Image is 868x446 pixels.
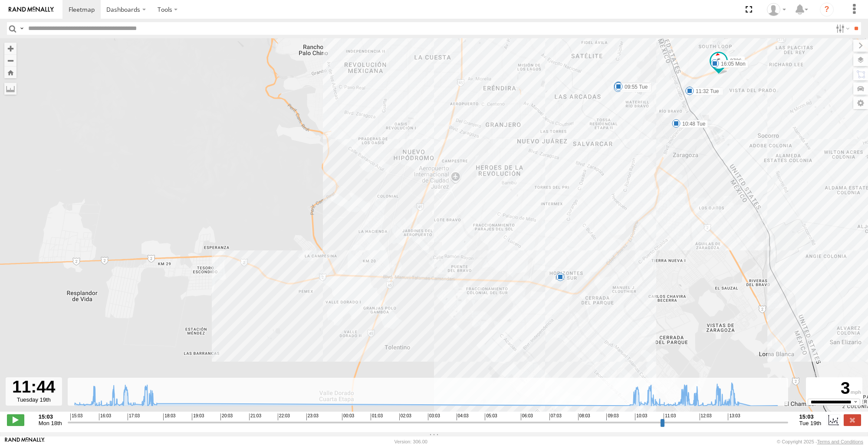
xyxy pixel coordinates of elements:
[521,413,533,420] span: 06:03
[342,413,354,420] span: 00:03
[278,413,290,420] span: 22:03
[549,413,562,420] span: 07:03
[371,413,383,420] span: 01:03
[730,58,742,64] span: 3736
[4,67,16,78] button: Zoom Home
[399,413,411,420] span: 02:03
[7,414,24,426] label: Play/Stop
[728,413,740,420] span: 13:03
[618,83,650,91] label: 09:55 Tue
[485,413,497,420] span: 05:03
[715,60,748,68] label: 16:05 Mon
[820,3,834,17] i: ?
[635,413,647,420] span: 10:03
[306,413,319,420] span: 23:03
[70,413,82,420] span: 15:03
[799,413,822,420] strong: 15:03
[807,379,861,398] div: 3
[4,43,16,54] button: Zoom in
[4,54,16,67] button: Zoom out
[192,413,204,420] span: 19:03
[395,439,427,444] div: Version: 306.00
[606,413,618,420] span: 09:03
[676,120,708,128] label: 10:48 Tue
[99,413,111,420] span: 16:03
[690,87,721,95] label: 11:32 Tue
[664,413,676,420] span: 11:03
[457,413,469,420] span: 04:03
[777,439,863,444] div: © Copyright 2025 -
[764,3,789,16] div: eramir69 .
[844,414,861,426] label: Close
[9,7,54,13] img: rand-logo.svg
[700,413,712,420] span: 12:03
[832,22,851,35] label: Search Filter Options
[128,413,140,420] span: 17:03
[853,97,868,109] label: Map Settings
[4,83,16,95] label: Measure
[556,273,565,281] div: 6
[817,439,863,444] a: Terms and Conditions
[39,420,62,426] span: Mon 18th Aug 2025
[578,413,590,420] span: 08:03
[5,437,45,446] a: Visit our Website
[249,413,261,420] span: 21:03
[220,413,233,420] span: 20:03
[799,420,822,426] span: Tue 19th Aug 2025
[39,413,62,420] strong: 15:03
[18,22,25,35] label: Search Query
[428,413,440,420] span: 03:03
[163,413,175,420] span: 18:03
